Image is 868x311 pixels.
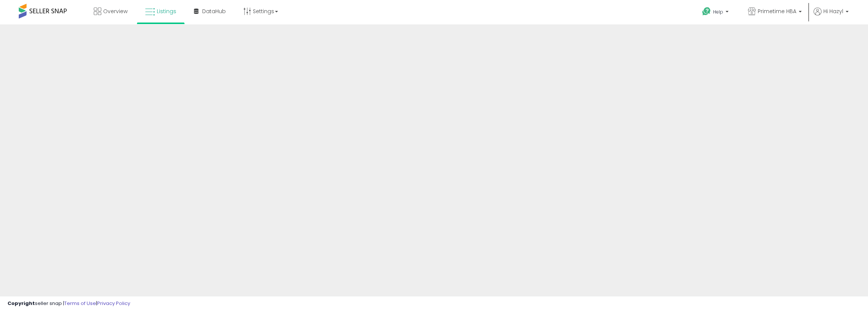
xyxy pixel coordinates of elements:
i: Get Help [702,7,711,16]
strong: Copyright [8,300,35,307]
a: Terms of Use [64,300,96,307]
span: DataHub [202,8,226,15]
a: Hi Hazyl [814,8,848,24]
span: Listings [157,8,176,15]
div: seller snap | | [8,300,130,307]
span: Primetime HBA [758,8,796,15]
a: Help [696,1,736,24]
span: Hi Hazyl [823,8,843,15]
a: Privacy Policy [97,300,130,307]
span: Overview [103,8,128,15]
span: Help [713,9,723,15]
